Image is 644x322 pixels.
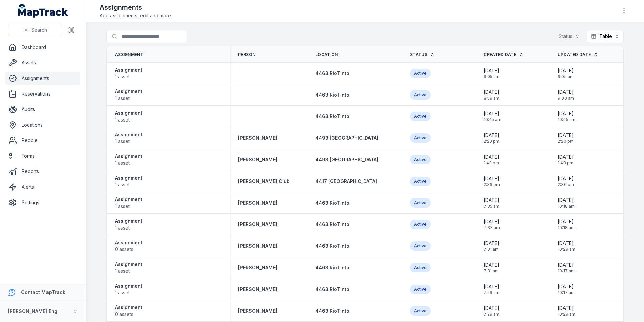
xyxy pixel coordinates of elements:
[484,204,500,209] span: 7:35 am
[115,88,142,102] a: Assignment1 asset
[315,200,349,206] span: 4463 RioTinto
[484,283,500,295] time: 31/07/2025, 7:29:40 am
[484,96,500,101] span: 8:59 am
[115,66,142,80] a: Assignment1 asset
[484,268,500,274] span: 7:31 am
[410,155,431,164] div: Active
[410,285,431,294] div: Active
[410,112,431,121] div: Active
[238,199,277,206] a: [PERSON_NAME]
[558,67,574,74] span: [DATE]
[484,283,500,290] span: [DATE]
[484,175,500,187] time: 01/08/2025, 2:36:55 pm
[558,132,574,144] time: 08/08/2025, 2:20:51 pm
[410,177,431,186] div: Active
[115,110,142,116] strong: Assignment
[238,178,290,185] a: [PERSON_NAME] Club
[558,262,575,274] time: 01/08/2025, 10:17:52 am
[8,308,57,314] strong: [PERSON_NAME] Eng
[410,69,431,78] div: Active
[238,135,277,141] strong: [PERSON_NAME]
[410,263,431,272] div: Active
[558,110,575,123] time: 13/08/2025, 10:45:06 am
[410,306,431,316] div: Active
[558,312,575,317] span: 10:29 am
[5,87,80,101] a: Reservations
[558,110,575,117] span: [DATE]
[238,307,277,314] a: [PERSON_NAME]
[587,30,624,43] button: Table
[558,197,575,209] time: 01/08/2025, 10:18:09 am
[5,149,80,163] a: Forms
[484,160,500,166] span: 1:43 pm
[115,181,142,188] span: 1 asset
[115,175,142,181] strong: Assignment
[315,156,378,163] a: 4493 [GEOGRAPHIC_DATA]
[484,262,500,274] time: 31/07/2025, 7:31:58 am
[115,261,142,268] strong: Assignment
[315,52,338,57] span: Location
[5,165,80,178] a: Reports
[558,268,575,274] span: 10:17 am
[238,264,277,271] strong: [PERSON_NAME]
[558,262,575,268] span: [DATE]
[315,199,349,206] a: 4463 RioTinto
[558,117,575,123] span: 10:45 am
[315,221,349,228] a: 4463 RioTinto
[5,118,80,132] a: Locations
[5,103,80,116] a: Audits
[410,90,431,100] div: Active
[315,178,377,184] span: 4417 [GEOGRAPHIC_DATA]
[315,178,377,185] a: 4417 [GEOGRAPHIC_DATA]
[115,116,142,123] span: 1 asset
[410,52,435,57] a: Status
[484,110,501,123] time: 13/08/2025, 10:45:06 am
[315,135,378,141] span: 4493 [GEOGRAPHIC_DATA]
[115,224,142,231] span: 1 asset
[484,154,500,166] time: 08/08/2025, 1:43:47 pm
[315,243,349,249] span: 4463 RioTinto
[100,3,172,12] h2: Assignments
[5,134,80,147] a: People
[558,52,599,57] a: Updated Date
[115,138,142,145] span: 1 asset
[484,197,500,209] time: 31/07/2025, 7:35:40 am
[115,239,142,253] a: Assignment0 assets
[554,30,584,43] button: Status
[315,91,349,98] a: 4463 RioTinto
[484,218,500,231] time: 31/07/2025, 7:33:55 am
[410,52,427,57] span: Status
[115,304,142,311] strong: Assignment
[238,243,277,249] a: [PERSON_NAME]
[315,113,349,120] a: 4463 RioTinto
[21,289,65,295] strong: Contact MapTrack
[8,24,62,36] button: Search
[484,74,500,79] span: 9:05 am
[315,70,349,77] a: 4463 RioTinto
[115,196,142,210] a: Assignment1 asset
[484,247,500,252] span: 7:31 am
[484,154,500,160] span: [DATE]
[558,175,574,187] time: 01/08/2025, 2:36:55 pm
[315,70,349,76] span: 4463 RioTinto
[115,283,142,289] strong: Assignment
[115,283,142,296] a: Assignment1 asset
[315,286,349,292] span: 4463 RioTinto
[315,92,349,98] span: 4463 RioTinto
[558,52,591,57] span: Updated Date
[115,246,142,253] span: 0 assets
[484,240,500,247] span: [DATE]
[558,305,575,312] span: [DATE]
[115,95,142,102] span: 1 asset
[410,220,431,229] div: Active
[315,307,349,314] a: 4463 RioTinto
[115,268,142,274] span: 1 asset
[115,131,142,145] a: Assignment1 asset
[115,66,142,73] strong: Assignment
[558,218,575,231] time: 01/08/2025, 10:18:09 am
[115,218,142,231] a: Assignment1 asset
